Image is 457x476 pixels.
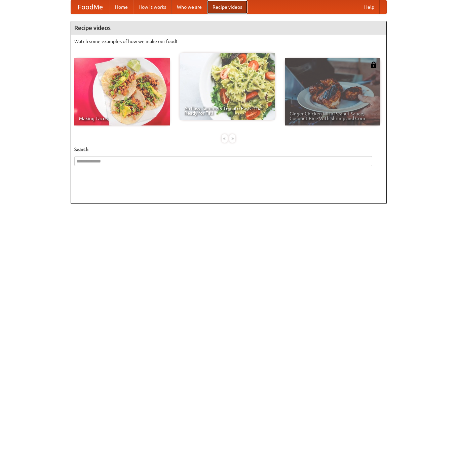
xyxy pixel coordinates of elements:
span: Making Tacos [79,116,165,121]
a: How it works [133,0,172,14]
a: Who we are [172,0,207,14]
a: Making Tacos [74,58,170,125]
a: Home [110,0,133,14]
a: Recipe videos [207,0,247,14]
a: An Easy, Summery Tomato Pasta That's Ready for Fall [180,53,275,120]
div: « [222,134,228,143]
a: Help [359,0,380,14]
h5: Search [74,146,383,153]
h4: Recipe videos [71,21,386,35]
div: » [229,134,235,143]
p: Watch some examples of how we make our food! [74,38,383,45]
span: An Easy, Summery Tomato Pasta That's Ready for Fall [184,106,270,115]
a: FoodMe [71,0,110,14]
img: 483408.png [370,62,377,68]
